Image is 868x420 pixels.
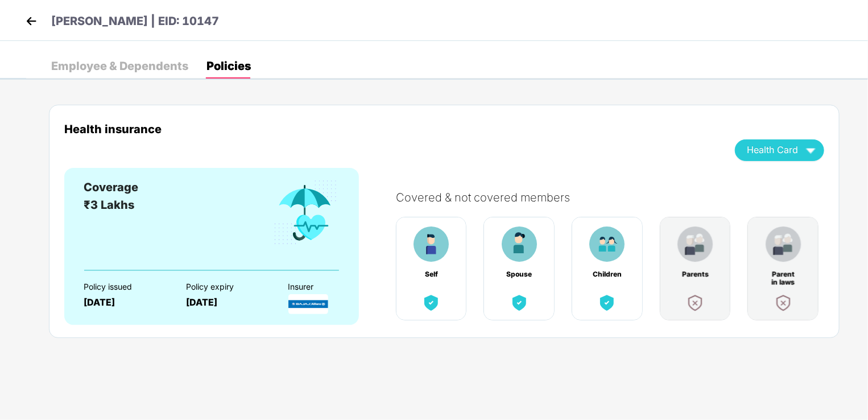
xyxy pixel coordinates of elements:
[396,191,836,204] div: Covered & not covered members
[421,293,441,313] img: benefitCardImg
[414,227,449,262] img: benefitCardImg
[84,179,138,196] div: Coverage
[509,293,530,313] img: benefitCardImg
[288,282,371,291] div: Insurer
[206,60,251,72] div: Policies
[84,282,166,291] div: Policy issued
[502,227,537,262] img: benefitCardImg
[186,282,268,291] div: Policy expiry
[51,13,219,30] p: [PERSON_NAME] | EID: 10147
[416,270,446,278] div: Self
[773,293,793,313] img: benefitCardImg
[64,122,718,135] div: Health insurance
[84,297,166,308] div: [DATE]
[768,270,798,278] div: Parent in laws
[51,60,188,72] div: Employee & Dependents
[735,139,824,161] button: Health Card
[597,293,617,313] img: benefitCardImg
[801,140,821,160] img: wAAAAASUVORK5CYII=
[272,179,339,247] img: benefitCardImg
[766,227,801,262] img: benefitCardImg
[589,227,625,262] img: benefitCardImg
[592,270,622,278] div: Children
[505,270,534,278] div: Spouse
[288,294,328,314] img: InsurerLogo
[186,297,268,308] div: [DATE]
[23,13,40,30] img: back
[677,227,713,262] img: benefitCardImg
[747,147,798,153] span: Health Card
[84,198,134,212] span: ₹3 Lakhs
[685,293,705,313] img: benefitCardImg
[680,270,710,278] div: Parents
